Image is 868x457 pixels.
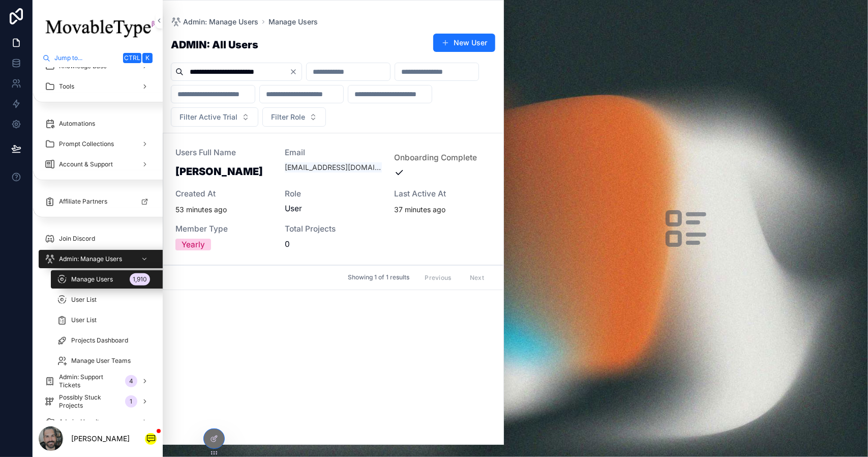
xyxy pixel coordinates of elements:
a: Admin: Support Tickets4 [39,372,157,390]
span: Created at [175,189,273,199]
button: Clear [289,68,302,76]
button: Select Button [171,107,258,127]
span: Admin: Manage Users [59,255,122,263]
iframe: Spotlight [1,49,19,67]
span: Manage Users [71,275,113,283]
img: App logo [39,13,157,44]
span: Affiliate Partners [59,197,107,206]
a: Projects Dashboard [51,331,157,350]
span: Last active at [394,189,491,199]
button: Select Button [262,107,326,127]
a: Users Full Name[PERSON_NAME]Email[EMAIL_ADDRESS][DOMAIN_NAME]Onboarding CompleteCreated at53 minu... [163,133,503,265]
span: User List [71,296,97,304]
span: User [285,203,302,214]
a: [EMAIL_ADDRESS][DOMAIN_NAME] [285,162,382,173]
span: Admin: Support Tickets [59,373,121,389]
span: Ctrl [123,53,141,63]
a: Account & Support [39,155,157,174]
span: Join Discord [59,235,95,243]
a: Admin: Manage Users [39,250,169,268]
a: Manage User Teams [51,352,157,370]
div: 4 [125,375,137,387]
span: Filter Role [271,112,305,122]
a: Automations [39,115,157,133]
span: Account & Support [59,160,113,168]
div: 1,910 [130,273,150,285]
a: Tools [39,77,157,96]
span: Prompt Collections [59,140,114,148]
span: Admin: Manage Users [183,17,258,27]
a: User List [51,291,157,309]
p: [PERSON_NAME] [71,432,130,445]
span: Showing 1 of 1 results [348,273,409,281]
h3: [PERSON_NAME] [175,162,273,181]
div: 1 [125,395,137,408]
a: Admin: Manage Users [171,17,258,27]
span: Admin: User Items [59,418,111,426]
span: Tools [59,82,74,91]
span: Jump to... [54,54,119,62]
a: Admin: User Items [39,413,157,431]
p: 37 minutes ago [394,203,445,216]
a: Affiliate Partners [39,192,157,211]
h1: ADMIN: All Users [171,39,258,51]
span: 0 [285,239,382,250]
span: User List [71,316,97,324]
span: Possibly Stuck Projects [59,393,121,410]
div: scrollable content [33,67,163,420]
span: Manage User Teams [71,357,131,365]
button: Jump to...CtrlK [39,49,157,67]
div: Yearly [182,239,205,250]
span: Onboarding Complete [394,152,491,163]
span: Member Type [175,224,273,235]
a: Possibly Stuck Projects1 [39,392,157,411]
a: Manage Users1,910 [51,270,169,289]
a: User List [51,311,157,329]
span: Email [285,148,382,158]
a: Join Discord [39,230,157,248]
span: Users Full Name [175,148,273,158]
button: New User [433,34,495,52]
span: Total Projects [285,224,382,235]
span: Role [285,189,382,199]
span: Filter Active Trial [179,112,237,122]
span: K [143,54,152,62]
span: Projects Dashboard [71,336,128,345]
a: Manage Users [268,17,318,27]
span: Automations [59,120,95,128]
p: 53 minutes ago [175,203,227,216]
a: Prompt Collections [39,135,157,153]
